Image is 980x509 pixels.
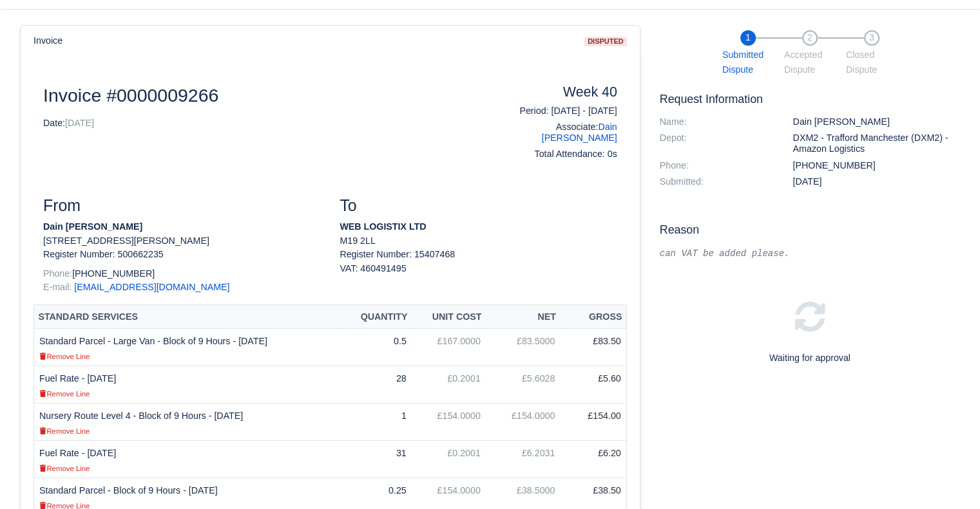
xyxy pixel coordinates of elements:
[330,248,626,275] div: Register Number: 15407468
[34,35,62,46] h6: Invoice
[43,196,320,216] h3: From
[560,366,626,403] td: £5.60
[660,247,960,260] div: can VAT be added please.
[341,366,412,403] td: 28
[783,133,970,154] dd: DXM2 - Trafford Manchester (DXM2) - Amazon Logistics
[340,196,617,216] h3: To
[560,305,626,329] th: Gross
[39,463,90,473] a: Remove Line
[74,282,229,292] a: [EMAIL_ADDRESS][DOMAIN_NAME]
[783,160,970,171] dd: [PHONE_NUMBER]
[34,403,341,441] td: Nursery Route Level 4 - Block of 9 Hours - [DATE]
[412,441,486,478] td: £0.2001
[39,390,90,398] small: Remove Line
[65,118,94,128] span: [DATE]
[39,425,90,436] a: Remove Line
[784,48,836,77] span: Accepted Dispute
[660,223,960,237] h5: Reason
[560,328,626,366] td: £83.50
[486,328,561,366] td: £83.5000
[560,403,626,441] td: £154.00
[412,403,486,441] td: £154.0000
[560,441,626,478] td: £6.20
[488,84,617,101] h4: Week 40
[39,465,90,472] small: Remove Line
[412,305,486,329] th: Unit Cost
[864,30,879,46] span: 3
[846,48,898,77] span: Closed Dispute
[341,328,412,366] td: 0.5
[340,234,617,248] p: M19 2LL
[43,84,468,106] h2: Invoice #0000009266
[43,234,320,248] p: [STREET_ADDRESS][PERSON_NAME]
[43,267,320,281] p: [PHONE_NUMBER]
[542,122,617,143] a: Dain [PERSON_NAME]
[43,116,468,130] p: Date:
[486,305,561,329] th: Net
[341,305,412,329] th: Quantity
[340,262,617,275] div: VAT: 460491495
[660,93,960,106] h5: Request Information
[916,447,980,509] iframe: Chat Widget
[340,221,426,232] strong: WEB LOGISTIX LTD
[650,160,783,171] dt: Phone:
[722,48,774,77] span: Submitted Dispute
[34,328,341,366] td: Standard Parcel - Large Van - Block of 9 Hours - [DATE]
[34,366,341,403] td: Fuel Rate - [DATE]
[34,441,341,478] td: Fuel Rate - [DATE]
[486,441,561,478] td: £6.2031
[650,176,783,187] dt: Submitted:
[34,305,341,329] th: Standard Services
[793,176,821,187] span: 5 hours ago
[488,122,617,143] h6: Associate:
[43,221,142,232] strong: Dain [PERSON_NAME]
[412,366,486,403] td: £0.2001
[660,351,960,366] p: Waiting for approval
[412,328,486,366] td: £167.0000
[783,116,970,127] dd: Dain [PERSON_NAME]
[43,248,320,261] p: Register Number: 500662235
[39,388,90,398] a: Remove Line
[341,403,412,441] td: 1
[39,427,90,435] small: Remove Line
[802,30,818,46] span: 2
[43,268,72,279] span: Phone:
[39,353,90,360] small: Remove Line
[341,441,412,478] td: 31
[39,351,90,361] a: Remove Line
[740,30,756,46] span: 1
[650,133,783,154] dt: Depot:
[486,366,561,403] td: £5.6028
[584,37,627,46] span: disputed
[486,403,561,441] td: £154.0000
[650,116,783,127] dt: Name:
[488,149,617,160] h6: Total Attendance: 0s
[43,282,72,292] span: E-mail:
[488,106,617,116] h6: Period: [DATE] - [DATE]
